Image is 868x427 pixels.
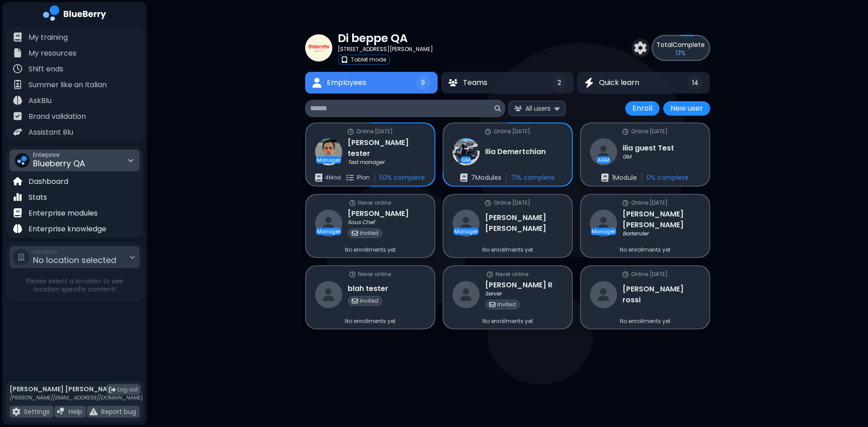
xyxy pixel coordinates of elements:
img: file icon [13,80,22,89]
img: invited [489,301,495,308]
img: online status [485,200,491,206]
img: logout [109,386,116,393]
p: Manager [317,157,340,163]
img: file icon [13,192,22,202]
h3: [PERSON_NAME] [348,208,409,219]
h3: [PERSON_NAME] [PERSON_NAME] [485,212,563,234]
p: 71 % complete [511,174,555,182]
img: file icon [57,408,65,416]
p: 4 Mod [325,174,341,181]
p: Never online [358,271,391,278]
p: Stats [28,192,47,203]
img: online status [348,129,354,135]
p: Online [DATE] [631,199,668,206]
p: Invited [360,297,378,305]
p: Enterprise knowledge [28,224,106,235]
img: online status [349,200,355,206]
p: Never online [358,199,391,206]
p: My resources [28,48,76,59]
p: No enrollments yet [482,318,533,325]
p: No enrollments yet [345,246,396,253]
p: Tablet mode [351,56,386,63]
p: AskBlu [28,95,52,106]
h3: [PERSON_NAME] tester [348,137,425,159]
img: restaurant [453,210,480,237]
h3: [PERSON_NAME] R [485,280,552,291]
a: online statusOnline [DATE]profile imageManager[PERSON_NAME] testerTest managermodules4Modtraining... [305,122,435,187]
p: Enterprise modules [28,208,98,219]
img: restaurant [315,210,342,237]
a: online statusOnline [DATE]restaurantManager[PERSON_NAME] [PERSON_NAME]No enrollments yet [443,194,573,258]
a: online statusNever onlinerestaurantManager[PERSON_NAME] Sous ChefinvitedInvitedNo enrollments yet [305,194,435,258]
img: file icon [13,224,22,233]
p: Please select a location to see location specific content! [8,277,142,293]
img: enrollments [601,174,609,182]
h3: Ilia Demertchian [485,146,546,157]
img: file icon [13,177,22,186]
img: company logo [43,5,106,24]
img: Teams [448,79,458,86]
p: Di beppe QA [338,31,433,46]
img: modules [315,174,322,182]
img: file icon [90,408,98,416]
img: invited [352,230,358,236]
a: online statusNever onlinerestaurantblah testerinvitedInvitedNo enrollments yet [305,265,435,329]
img: restaurant [590,281,617,308]
p: Server [485,290,501,297]
span: 14 [692,79,698,87]
h3: blah tester [348,283,388,294]
img: online status [623,272,628,277]
h3: [PERSON_NAME] [PERSON_NAME] [623,209,700,230]
a: online statusNever onlinerestaurant[PERSON_NAME] RServerinvitedInvitedNo enrollments yet [443,265,573,329]
span: Quick learn [599,77,639,88]
span: Blueberry QA [33,158,85,169]
img: expand [554,104,560,113]
p: Invited [497,301,516,308]
p: Brand validation [28,111,86,122]
img: file icon [13,127,22,136]
p: Bartender [623,230,648,237]
img: restaurant [590,138,617,165]
p: Report bug [101,408,136,416]
span: Enterprise [33,151,85,159]
p: Summer like an Italian [28,80,107,90]
span: All users [525,104,551,113]
a: online statusOnline [DATE]profile imageGMIlia Demertchianenrollments7Modules71% complete [443,122,573,187]
p: Complete [656,41,705,49]
p: Sous Chef [348,219,375,226]
button: Quick learnQuick learn14 [577,72,710,94]
img: file icon [13,33,22,42]
p: 13 % [675,49,686,57]
img: online status [485,129,491,135]
p: GM [623,153,631,160]
p: No enrollments yet [620,246,670,253]
a: online statusOnline [DATE]restaurant[PERSON_NAME] rossiNo enrollments yet [580,265,710,329]
h3: [PERSON_NAME] rossi [623,284,700,305]
p: Assistant Blu [28,127,73,138]
img: All users [514,106,522,112]
span: 9 [421,79,425,87]
img: online status [623,129,628,135]
img: company thumbnail [305,34,332,61]
p: Online [DATE] [631,271,668,278]
p: [PERSON_NAME] [PERSON_NAME] [9,385,142,393]
span: Employees [327,77,366,88]
p: Dashboard [28,176,68,187]
img: training plans [346,174,354,181]
p: My training [28,32,68,43]
p: No enrollments yet [345,318,396,325]
img: online status [349,272,355,277]
p: 0 % complete [646,174,689,182]
span: Teams [463,77,487,88]
img: restaurant [453,281,480,308]
button: Enroll [625,101,660,116]
a: tabletTablet mode [338,55,433,65]
p: Settings [24,408,50,416]
p: Invited [360,230,378,237]
img: invited [352,298,358,304]
img: file icon [13,48,22,57]
img: company thumbnail [15,153,29,168]
p: Never online [495,271,528,278]
p: 1 Module [612,174,637,182]
p: Online [DATE] [494,199,530,206]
